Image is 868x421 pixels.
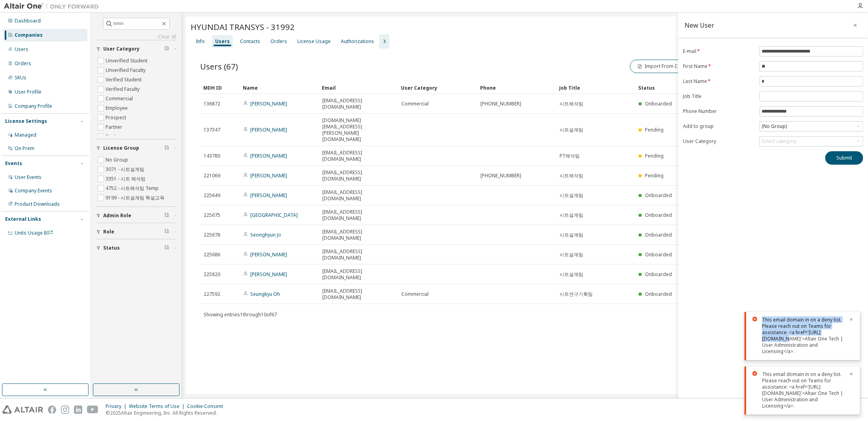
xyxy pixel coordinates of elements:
[165,212,169,219] span: Clear filter
[322,268,394,281] span: [EMAIL_ADDRESS][DOMAIN_NAME]
[762,138,796,145] div: Select category
[15,174,42,180] div: User Events
[87,406,98,414] img: youtube.svg
[760,137,863,146] div: Select category
[204,101,220,107] span: 136872
[165,145,169,151] span: Clear filter
[683,108,755,115] label: Phone Number
[5,118,47,124] div: License Settings
[15,89,42,95] div: User Profile
[683,48,755,55] label: E-mail
[243,81,316,94] div: Name
[200,61,238,72] span: Users (67)
[103,46,140,52] span: User Category
[106,113,128,122] label: Prospect
[103,245,120,251] span: Status
[250,212,298,218] a: [GEOGRAPHIC_DATA]
[15,103,52,109] div: Company Profile
[106,85,141,94] label: Verified Faculty
[204,271,220,278] span: 225820
[15,145,34,152] div: On Prem
[215,38,230,45] div: Users
[645,231,672,238] span: Onboarded
[560,192,583,199] span: 시트설계팀
[204,311,277,318] span: Showing entries 1 through 10 of 67
[106,56,149,66] label: Unverified Student
[106,174,147,184] label: 3351 - 시트 해석팀
[322,98,394,110] span: [EMAIL_ADDRESS][DOMAIN_NAME]
[645,126,664,133] span: Pending
[683,138,755,145] label: User Category
[645,172,664,179] span: Pending
[560,173,583,179] span: 시트해석팀
[15,60,31,67] div: Orders
[760,122,863,131] div: (No Group)
[559,81,632,94] div: Job Title
[250,291,280,297] a: Seungkyu Oh
[74,406,82,414] img: linkedin.svg
[322,169,394,182] span: [EMAIL_ADDRESS][DOMAIN_NAME]
[106,122,124,132] label: Partner
[96,223,176,241] button: Role
[685,22,714,28] div: New User
[15,32,43,38] div: Companies
[560,271,583,278] span: 시트설계팀
[480,101,521,107] span: [PHONE_NUMBER]
[638,81,802,94] div: Status
[560,212,583,218] span: 시트설계팀
[187,403,228,410] div: Cookie Consent
[645,271,672,278] span: Onboarded
[250,192,287,199] a: [PERSON_NAME]
[322,150,394,162] span: [EMAIL_ADDRESS][DOMAIN_NAME]
[165,245,169,251] span: Clear filter
[560,127,583,133] span: 시트설계팀
[96,239,176,257] button: Status
[106,184,160,193] label: 4752 - 시트해석팀 Temp
[15,201,60,207] div: Product Downloads
[560,153,580,159] span: PT해석팀
[322,117,394,143] span: [DOMAIN_NAME][EMAIL_ADDRESS][PERSON_NAME][DOMAIN_NAME]
[96,40,176,58] button: User Category
[96,34,176,40] a: Clear all
[322,209,394,222] span: [EMAIL_ADDRESS][DOMAIN_NAME]
[645,291,672,297] span: Onboarded
[480,81,553,94] div: Phone
[103,212,131,219] span: Admin Role
[15,188,52,194] div: Company Events
[645,212,672,218] span: Onboarded
[322,81,395,94] div: Email
[250,152,287,159] a: [PERSON_NAME]
[165,46,169,52] span: Clear filter
[322,288,394,301] span: [EMAIL_ADDRESS][DOMAIN_NAME]
[322,229,394,241] span: [EMAIL_ADDRESS][DOMAIN_NAME]
[106,103,129,113] label: Employee
[762,371,844,409] div: This email domain in on a deny list. Please reach out on Teams for assistance: <a href='[URL][DOM...
[560,232,583,238] span: 시트설계팀
[250,231,281,238] a: Seonghyun Jo
[204,212,220,218] span: 225675
[5,216,41,222] div: External Links
[480,173,521,179] span: [PHONE_NUMBER]
[630,60,690,73] button: Import From CSV
[129,403,187,410] div: Website Terms of Use
[341,38,374,45] div: Authorizations
[645,192,672,199] span: Onboarded
[106,66,147,75] label: Unverified Faculty
[4,2,103,10] img: Altair One
[196,38,205,45] div: Info
[240,38,260,45] div: Contacts
[683,63,755,70] label: First Name
[204,192,220,199] span: 225649
[204,252,220,258] span: 225686
[297,38,331,45] div: License Usage
[401,101,429,107] span: Commercial
[204,291,220,297] span: 227592
[560,291,593,297] span: 시트연구기획팀
[250,271,287,278] a: [PERSON_NAME]
[683,123,755,130] label: Add to group
[48,406,56,414] img: facebook.svg
[683,78,755,85] label: Last Name
[560,252,583,258] span: 시트설계팀
[103,229,114,235] span: Role
[683,93,755,100] label: Job Title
